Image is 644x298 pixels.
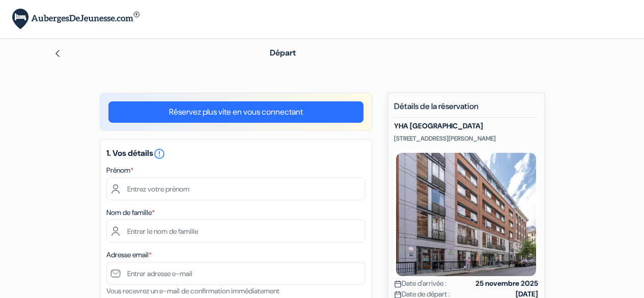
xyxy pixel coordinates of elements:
a: error_outline [153,148,165,158]
input: Entrez votre prénom [106,177,366,200]
strong: 25 novembre 2025 [475,278,538,289]
label: Adresse email [106,250,152,260]
a: Réservez plus vite en vous connectant [108,101,363,123]
small: Vous recevrez un e-mail de confirmation immédiatement [106,286,279,295]
i: error_outline [153,148,165,160]
span: Date d'arrivée : [394,278,446,289]
p: [STREET_ADDRESS][PERSON_NAME] [394,134,538,143]
label: Prénom [106,165,133,176]
h5: Détails de la réservation [394,101,538,118]
h5: 1. Vos détails [106,148,366,160]
h5: YHA [GEOGRAPHIC_DATA] [394,122,538,130]
img: AubergesDeJeunesse.com [12,9,139,30]
span: Départ [270,47,296,58]
label: Nom de famille [106,207,155,218]
img: left_arrow.svg [53,49,62,58]
img: calendar.svg [394,280,402,288]
input: Entrer adresse e-mail [106,262,366,285]
input: Entrer le nom de famille [106,220,366,242]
